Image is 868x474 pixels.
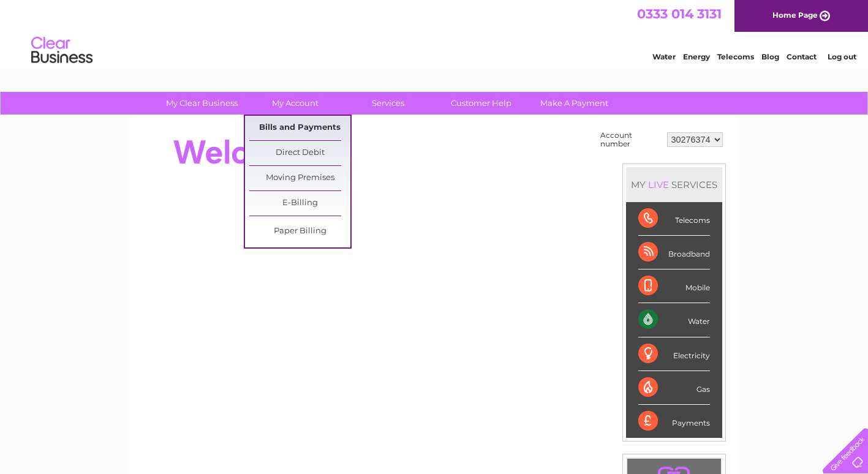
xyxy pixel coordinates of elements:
td: Account number [597,128,664,151]
img: logo.png [31,32,93,69]
a: Water [652,52,676,61]
a: My Account [244,92,345,115]
a: Direct Debit [249,141,350,165]
a: Blog [761,52,779,61]
div: LIVE [646,179,671,190]
a: My Clear Business [151,92,252,115]
a: Make A Payment [524,92,625,115]
div: Gas [638,371,710,405]
a: 0333 014 3131 [637,6,722,21]
div: Payments [638,405,710,438]
a: Log out [828,52,856,61]
a: Customer Help [431,92,532,115]
div: Mobile [638,269,710,303]
a: Services [338,92,439,115]
div: Water [638,303,710,337]
a: Moving Premises [249,166,350,190]
a: E-Billing [249,191,350,216]
div: Broadband [638,236,710,269]
a: Energy [683,52,710,61]
div: Clear Business is a trading name of Verastar Limited (registered in [GEOGRAPHIC_DATA] No. 3667643... [145,7,724,59]
a: Telecoms [717,52,754,61]
div: Electricity [638,337,710,371]
a: Bills and Payments [249,116,350,140]
a: Contact [787,52,817,61]
a: Paper Billing [249,219,350,244]
div: MY SERVICES [626,167,722,202]
div: Telecoms [638,202,710,236]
